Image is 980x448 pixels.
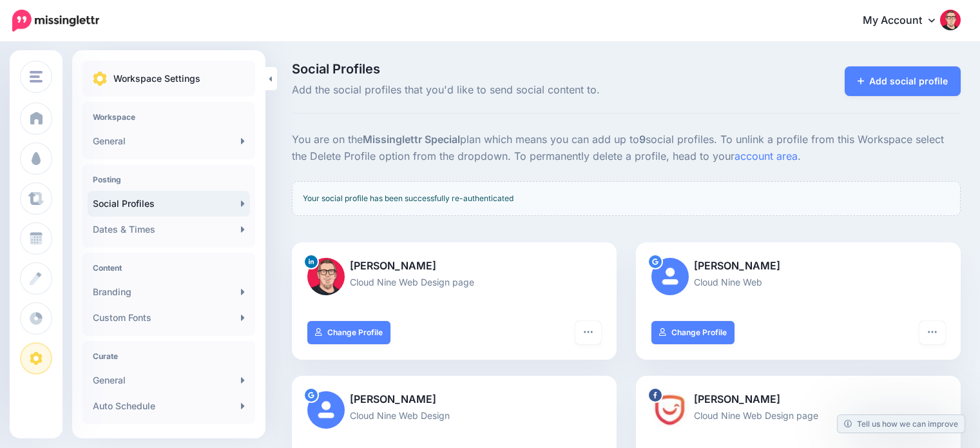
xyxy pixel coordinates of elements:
[651,258,689,295] img: user_default_image.png
[651,408,945,423] p: Cloud Nine Web Design page
[88,128,250,154] a: General
[651,391,945,408] p: [PERSON_NAME]
[838,415,965,433] a: Tell us how we can improve
[292,181,961,216] div: Your social profile has been successfully re-authenticated
[30,71,43,83] img: menu.png
[651,275,945,289] p: Cloud Nine Web
[651,391,688,429] img: 322687153_2340027252822991_1344091351338408608_n-bsa135792.jpg
[307,275,601,289] p: Cloud Nine Web Design page
[307,391,345,429] img: user_default_image.png
[735,150,798,162] a: account area
[93,351,245,361] h4: Curate
[12,10,99,32] img: Missinglettr
[307,321,390,344] a: Change Profile
[639,133,646,146] b: 9
[307,258,601,275] p: [PERSON_NAME]
[88,393,250,419] a: Auto Schedule
[113,71,200,86] p: Workspace Settings
[93,263,245,273] h4: Content
[88,367,250,393] a: General
[93,175,245,184] h4: Posting
[93,72,107,86] img: settings.png
[307,391,601,408] p: [PERSON_NAME]
[850,5,961,37] a: My Account
[93,112,245,122] h4: Workspace
[88,305,250,331] a: Custom Fonts
[363,133,460,146] b: Missinglettr Special
[88,217,250,242] a: Dates & Times
[88,191,250,217] a: Social Profiles
[307,408,601,423] p: Cloud Nine Web Design
[651,258,945,275] p: [PERSON_NAME]
[88,279,250,305] a: Branding
[307,258,345,295] img: 1723207355549-78397.png
[292,82,731,99] span: Add the social profiles that you'd like to send social content to.
[651,321,735,344] a: Change Profile
[292,131,961,165] p: You are on the plan which means you can add up to social profiles. To unlink a profile from this ...
[292,63,731,75] span: Social Profiles
[845,66,961,96] a: Add social profile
